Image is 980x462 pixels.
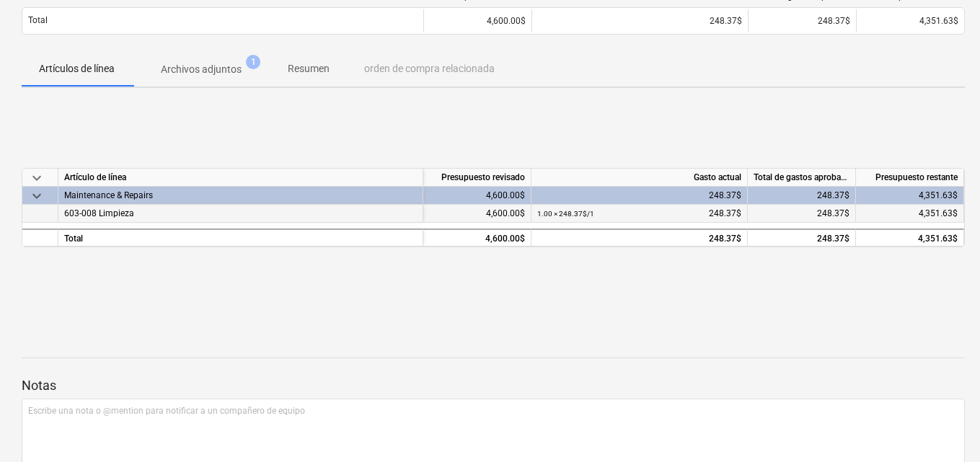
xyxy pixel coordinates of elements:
[423,187,531,205] div: 4,600.00$
[58,169,423,187] div: Artículo de línea
[28,187,45,205] span: keyboard_arrow_down
[423,205,531,223] div: 4,600.00$
[39,61,115,76] p: Artículos de línea
[908,393,980,462] div: Widget de chat
[748,228,856,246] div: 248.37$
[748,9,856,32] div: 248.37$
[288,61,330,76] p: Resumen
[856,169,964,187] div: Presupuesto restante
[58,228,423,246] div: Total
[423,169,531,187] div: Presupuesto revisado
[748,169,856,187] div: Total de gastos aprobados
[919,208,958,218] span: 4,351.63$
[28,14,48,27] p: Total
[538,16,742,26] div: 248.37$
[817,208,849,218] span: 248.37$
[22,377,965,394] p: Notas
[537,210,594,218] small: 1.00 × 248.37$ / 1
[64,187,417,204] div: Maintenance & Repairs
[748,187,856,205] div: 248.37$
[28,169,45,187] span: keyboard_arrow_down
[246,55,260,69] span: 1
[537,230,741,248] div: 248.37$
[423,9,531,32] div: 4,600.00$
[919,16,958,26] span: 4,351.63$
[856,187,964,205] div: 4,351.63$
[423,228,531,246] div: 4,600.00$
[856,228,964,246] div: 4,351.63$
[537,187,741,205] div: 248.37$
[908,393,980,462] iframe: Chat Widget
[531,169,748,187] div: Gasto actual
[537,205,741,223] div: 248.37$
[64,208,134,218] span: 603-008 Limpieza
[161,62,242,77] p: Archivos adjuntos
